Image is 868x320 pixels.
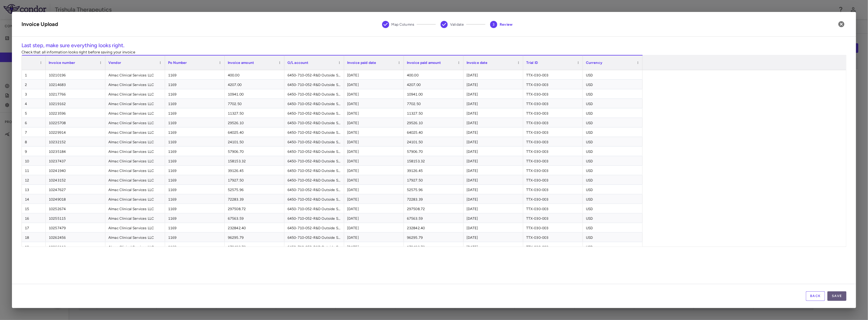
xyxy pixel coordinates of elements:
div: 9 [22,147,46,156]
div: Almac Clinical Services LLC [105,99,165,108]
span: Currency [586,61,602,65]
div: 11327.50 [225,108,284,118]
div: 10252674 [46,204,105,213]
div: 6450-710-052-R&D Outside Services, Clinical- Phase 2 [284,147,344,156]
button: Validate [436,14,469,35]
div: Almac Clinical Services LLC [105,147,165,156]
div: TTX-030-003 [523,127,583,137]
div: 6450-710-052-R&D Outside Services, Clinical- Phase 2 [284,194,344,204]
div: 10941.00 [404,89,464,99]
div: 6450-710-052-R&D Outside Services, Clinical- Phase 2 [284,127,344,137]
div: 10219162 [46,99,105,108]
div: 7 [22,127,46,137]
div: 17927.50 [225,175,284,184]
div: TTX-030-003 [523,242,583,251]
div: 24101.50 [225,137,284,146]
div: [DATE] [344,175,404,184]
div: 1169 [165,80,225,89]
div: [DATE] [464,185,523,194]
div: 1169 [165,137,225,146]
div: 67563.59 [225,213,284,223]
div: Almac Clinical Services LLC [105,89,165,99]
div: Almac Clinical Services LLC [105,137,165,146]
div: 2 [22,80,46,89]
div: USD [583,70,643,79]
div: 10225708 [46,118,105,127]
div: TTX-030-003 [523,89,583,99]
div: TTX-030-003 [523,223,583,232]
div: [DATE] [344,80,404,89]
div: 1169 [165,213,225,223]
div: [DATE] [344,127,404,137]
div: 19 [22,242,46,251]
div: 39126.45 [225,166,284,175]
div: 29526.10 [404,118,464,127]
div: Almac Clinical Services LLC [105,223,165,232]
div: 1169 [165,166,225,175]
div: 1169 [165,233,225,242]
div: [DATE] [464,204,523,213]
div: 24101.50 [404,137,464,146]
div: Almac Clinical Services LLC [105,185,165,194]
div: USD [583,242,643,251]
button: Save [827,291,847,301]
div: 10210196 [46,70,105,79]
div: Almac Clinical Services LLC [105,204,165,213]
div: 7702.50 [404,99,464,108]
div: 1169 [165,194,225,204]
div: [DATE] [344,204,404,213]
div: 6450-710-052-R&D Outside Services, Clinical- Phase 2 [284,118,344,127]
div: 6450-710-052-R&D Outside Services, Clinical- Phase 2 [284,108,344,118]
div: 1169 [165,156,225,165]
div: Almac Clinical Services LLC [105,242,165,251]
div: 96295.79 [225,233,284,242]
div: 7702.50 [225,99,284,108]
div: 72283.39 [225,194,284,204]
div: [DATE] [344,137,404,146]
div: 10237437 [46,156,105,165]
div: [DATE] [464,89,523,99]
div: 297508.72 [404,204,464,213]
div: [DATE] [464,242,523,251]
div: 11327.50 [404,108,464,118]
div: USD [583,137,643,146]
div: 4207.00 [404,80,464,89]
div: Almac Clinical Services LLC [105,233,165,242]
div: 6450-710-052-R&D Outside Services, Clinical- Phase 2 [284,185,344,194]
div: [DATE] [344,147,404,156]
div: 10243152 [46,175,105,184]
div: 1 [22,70,46,79]
div: 10217766 [46,89,105,99]
div: USD [583,166,643,175]
div: [DATE] [464,118,523,127]
div: Almac Clinical Services LLC [105,156,165,165]
span: Invoice amount [228,61,254,65]
span: Invoice number [49,61,75,65]
div: [DATE] [344,166,404,175]
div: Almac Clinical Services LLC [105,118,165,127]
div: 6450-710-052-R&D Outside Services, Clinical- Phase 2 [284,242,344,251]
div: 4207.00 [225,80,284,89]
div: 16 [22,213,46,223]
div: 1169 [165,185,225,194]
div: 17 [22,223,46,232]
div: 57906.70 [225,147,284,156]
div: 10214683 [46,80,105,89]
div: USD [583,185,643,194]
div: TTX-030-003 [523,213,583,223]
div: USD [583,233,643,242]
div: [DATE] [464,80,523,89]
div: TTX-030-003 [523,137,583,146]
div: 1169 [165,147,225,156]
div: 39126.45 [404,166,464,175]
div: 6450-710-052-R&D Outside Services, Clinical- Phase 2 [284,223,344,232]
div: 400.00 [404,70,464,79]
div: 297508.72 [225,204,284,213]
div: TTX-030-003 [523,99,583,108]
div: USD [583,223,643,232]
div: [DATE] [464,233,523,242]
div: 232842.40 [225,223,284,232]
div: 158153.32 [225,156,284,165]
div: USD [583,80,643,89]
div: USD [583,108,643,118]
